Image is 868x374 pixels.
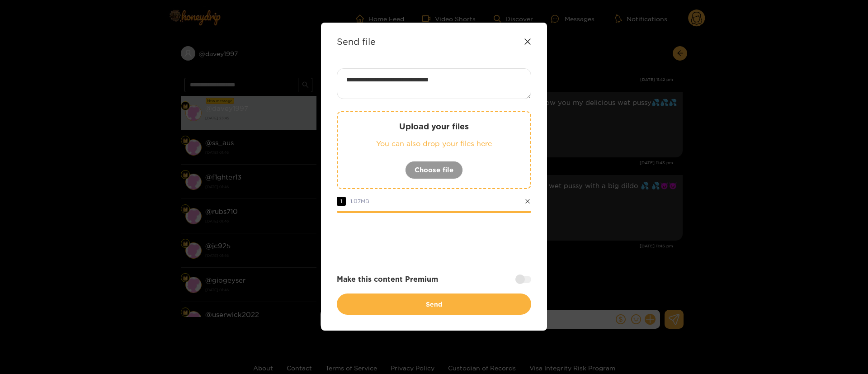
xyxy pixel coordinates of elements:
p: Upload your files [356,121,512,132]
strong: Send file [337,36,376,47]
p: You can also drop your files here [356,138,512,149]
strong: Make this content Premium [337,274,438,284]
span: 1.07 MB [350,198,369,204]
button: Send [337,294,531,315]
span: 1 [337,197,346,206]
button: Choose file [405,161,463,179]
